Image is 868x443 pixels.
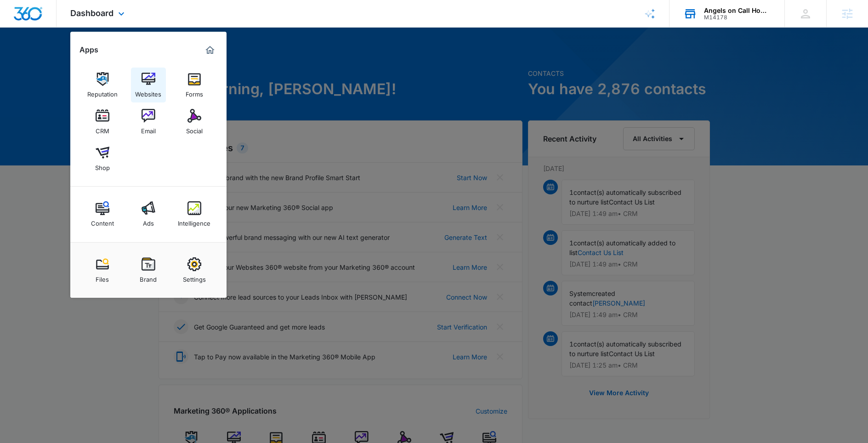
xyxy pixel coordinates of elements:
div: Websites [135,86,161,98]
div: Files [96,271,109,283]
div: account name [704,7,771,14]
a: Intelligence [177,197,212,232]
a: Shop [85,141,120,176]
a: Content [85,197,120,232]
a: Social [177,104,212,139]
div: Brand [140,271,157,283]
div: Ads [143,215,154,227]
a: Settings [177,253,212,288]
a: Reputation [85,68,120,102]
div: Reputation [87,86,118,98]
a: Marketing 360® Dashboard [203,43,217,57]
div: Settings [183,271,206,283]
a: Ads [131,197,166,232]
div: Social [186,123,203,135]
div: Intelligence [178,215,210,227]
a: Websites [131,68,166,102]
div: Shop [95,159,110,171]
div: Forms [186,86,203,98]
a: Files [85,253,120,288]
a: CRM [85,104,120,139]
h2: Apps [79,45,98,54]
a: Email [131,104,166,139]
span: Dashboard [70,8,113,18]
a: Brand [131,253,166,288]
div: Content [91,215,114,227]
div: Email [141,123,156,135]
div: CRM [96,123,109,135]
div: account id [704,14,771,21]
a: Forms [177,68,212,102]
